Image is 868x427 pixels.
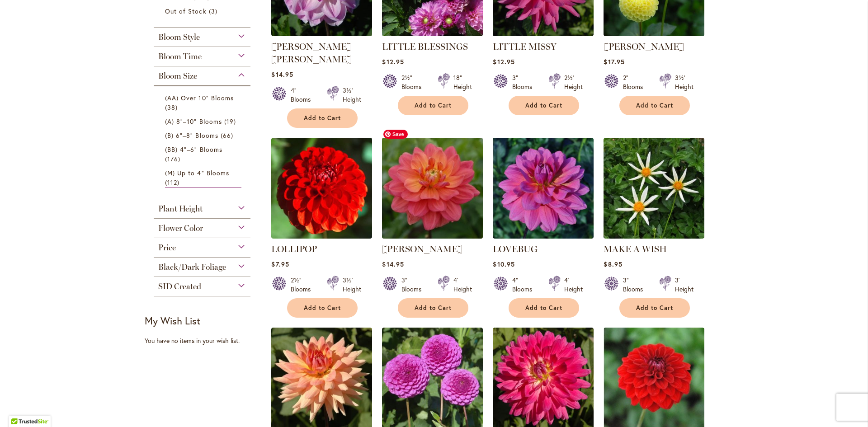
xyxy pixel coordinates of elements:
[165,94,234,102] span: (AA) Over 10" Blooms
[453,276,472,294] div: 4' Height
[304,114,341,122] span: Add to Cart
[382,244,462,254] a: [PERSON_NAME]
[675,276,693,294] div: 3' Height
[493,41,557,52] a: LITTLE MISSY
[165,154,183,164] span: 176
[675,73,693,91] div: 3½' Height
[383,130,408,139] span: Save
[623,276,648,294] div: 3" Blooms
[271,232,372,240] a: LOLLIPOP
[509,298,579,318] button: Add to Cart
[453,73,472,91] div: 18" Height
[512,276,538,294] div: 4" Blooms
[604,138,704,239] img: MAKE A WISH
[604,260,622,268] span: $8.95
[165,6,241,16] a: Out of Stock 3
[604,244,667,254] a: MAKE A WISH
[343,276,361,294] div: 3½' Height
[291,276,316,294] div: 2½" Blooms
[415,304,452,312] span: Add to Cart
[158,71,197,81] span: Bloom Size
[401,276,427,294] div: 3" Blooms
[382,41,468,52] a: LITTLE BLESSINGS
[636,304,673,312] span: Add to Cart
[271,138,372,239] img: LOLLIPOP
[604,41,684,52] a: [PERSON_NAME]
[165,103,180,112] span: 38
[7,395,32,420] iframe: Launch Accessibility Center
[304,304,341,312] span: Add to Cart
[221,131,236,140] span: 66
[493,244,538,254] a: LOVEBUG
[165,145,241,164] a: (BB) 4"–6" Blooms 176
[623,73,648,91] div: 2" Blooms
[636,102,673,109] span: Add to Cart
[145,314,200,327] strong: My Wish List
[271,260,289,268] span: $7.95
[145,336,265,345] div: You have no items in your wish list.
[271,41,352,65] a: [PERSON_NAME] [PERSON_NAME]
[165,131,218,140] span: (B) 6"–8" Blooms
[165,93,241,112] a: (AA) Over 10" Blooms 38
[158,223,203,233] span: Flower Color
[604,29,704,38] a: LITTLE SCOTTIE
[343,86,361,104] div: 3½' Height
[380,135,486,241] img: LORA ASHLEY
[165,131,241,140] a: (B) 6"–8" Blooms 66
[415,102,452,109] span: Add to Cart
[619,96,690,115] button: Add to Cart
[165,169,229,177] span: (M) Up to 4" Blooms
[165,117,222,126] span: (A) 8"–10" Blooms
[493,29,594,38] a: LITTLE MISSY
[382,29,483,38] a: LITTLE BLESSINGS
[158,282,201,291] span: SID Created
[158,32,200,42] span: Bloom Style
[382,57,404,66] span: $12.95
[271,70,293,79] span: $14.95
[401,73,427,91] div: 2½" Blooms
[525,304,562,312] span: Add to Cart
[165,117,241,126] a: (A) 8"–10" Blooms 19
[158,262,226,272] span: Black/Dark Foliage
[604,57,624,66] span: $17.95
[158,204,203,214] span: Plant Height
[604,232,704,240] a: MAKE A WISH
[271,29,372,38] a: LISA LISA
[493,232,594,240] a: LOVEBUG
[493,138,594,239] img: LOVEBUG
[271,244,317,254] a: LOLLIPOP
[619,298,690,318] button: Add to Cart
[564,73,583,91] div: 2½' Height
[158,52,202,61] span: Bloom Time
[564,276,583,294] div: 4' Height
[287,108,358,128] button: Add to Cart
[493,260,514,268] span: $10.95
[224,117,238,126] span: 19
[525,102,562,109] span: Add to Cart
[158,243,176,253] span: Price
[287,298,358,318] button: Add to Cart
[382,260,404,268] span: $14.95
[398,298,468,318] button: Add to Cart
[493,57,514,66] span: $12.95
[165,178,182,187] span: 112
[382,232,483,240] a: LORA ASHLEY
[209,6,220,16] span: 3
[165,145,222,154] span: (BB) 4"–6" Blooms
[165,168,241,188] a: (M) Up to 4" Blooms 112
[165,7,207,15] span: Out of Stock
[509,96,579,115] button: Add to Cart
[398,96,468,115] button: Add to Cart
[291,86,316,104] div: 4" Blooms
[512,73,538,91] div: 3" Blooms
